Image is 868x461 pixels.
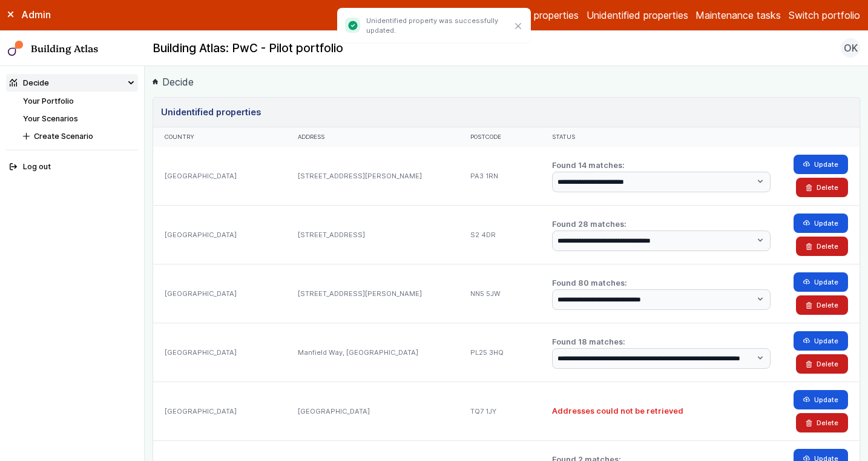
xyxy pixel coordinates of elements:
div: S2 4DR [459,205,541,264]
a: Your Scenarios [23,114,78,123]
p: Unidentified property was successfully updated. [366,16,510,35]
div: Manfield Way, [GEOGRAPHIC_DATA] [286,323,459,382]
div: Status [552,133,771,141]
div: [STREET_ADDRESS][PERSON_NAME] [286,147,459,205]
div: [GEOGRAPHIC_DATA] [153,205,286,264]
div: Address [298,133,447,141]
div: NN5 5JW [459,264,541,323]
button: Delete [796,178,848,197]
span: OK [844,41,858,55]
a: Decide [153,75,194,89]
summary: Decide [6,74,139,92]
h2: Found 80 matches: [552,277,771,289]
h2: Addresses could not be retrieved [552,405,771,417]
button: Delete [796,237,848,256]
button: Update [794,155,848,174]
button: Update [794,272,848,292]
button: OK [841,38,860,58]
button: Switch portfolio [789,8,860,22]
h2: Found 18 matches: [552,336,771,348]
div: Postcode [470,133,528,141]
button: Update [794,214,848,233]
button: Close [510,18,526,34]
h2: Found 14 matches: [552,160,771,171]
h2: Building Atlas: PwC - Pilot portfolio [153,41,343,56]
button: Update [794,331,848,351]
button: Delete [796,295,848,315]
a: Maintenance tasks [695,8,781,22]
button: Update [794,390,848,409]
button: Delete [796,354,848,374]
h2: Found 28 matches: [552,218,771,230]
button: Create Scenario [19,127,138,145]
div: PL25 3HQ [459,323,541,382]
div: [GEOGRAPHIC_DATA] [153,147,286,205]
button: Log out [6,158,139,176]
a: Unidentified properties [587,8,688,22]
div: [GEOGRAPHIC_DATA] [286,382,459,440]
div: Decide [10,77,49,89]
div: [STREET_ADDRESS] [286,205,459,264]
div: PA3 1RN [459,147,541,205]
a: Your Portfolio [23,96,74,106]
div: [STREET_ADDRESS][PERSON_NAME] [286,264,459,323]
div: Country [165,133,275,141]
h3: Unidentified properties [161,106,261,119]
div: TQ7 1JY [459,382,541,440]
img: main-0bbd2752.svg [8,41,24,56]
button: Delete [796,413,848,432]
div: [GEOGRAPHIC_DATA] [153,323,286,382]
div: [GEOGRAPHIC_DATA] [153,382,286,440]
div: [GEOGRAPHIC_DATA] [153,264,286,323]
